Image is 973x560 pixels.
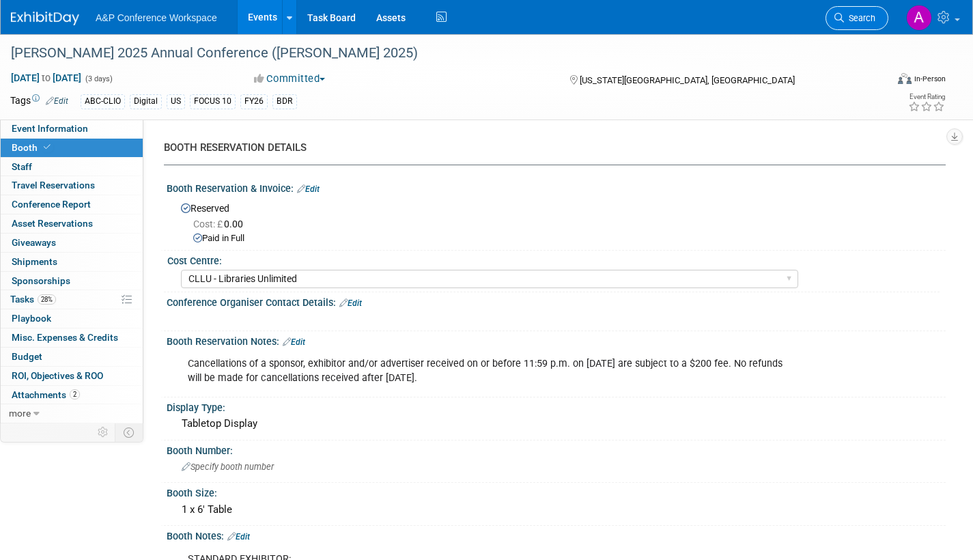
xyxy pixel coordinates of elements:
[182,462,274,472] span: Specify booth number
[40,72,53,83] span: to
[1,328,143,347] a: Misc. Expenses & Credits
[12,142,53,153] span: Booth
[70,389,80,400] span: 2
[167,526,946,544] div: Booth Notes:
[339,298,362,308] a: Edit
[240,94,268,109] div: FY26
[167,292,946,310] div: Conference Organiser Contact Details:
[12,180,95,191] span: Travel Reservations
[12,256,57,267] span: Shipments
[12,313,51,324] span: Playbook
[227,532,250,542] a: Edit
[1,234,143,252] a: Giveaways
[1,120,143,138] a: Event Information
[272,94,297,109] div: BDR
[1,253,143,271] a: Shipments
[167,397,946,415] div: Display Type:
[9,408,31,419] span: more
[12,332,118,343] span: Misc. Expenses & Credits
[1,214,143,233] a: Asset Reservations
[190,94,236,109] div: FOCUS 10
[193,219,224,229] span: Cost: £
[1,272,143,290] a: Sponsorships
[130,94,162,109] div: Digital
[177,499,935,520] div: 1 x 6' Table
[297,184,320,194] a: Edit
[167,251,940,268] div: Cost Centre:
[906,5,932,31] img: Amanda Oney
[167,178,946,196] div: Booth Reservation & Invoice:
[1,309,143,328] a: Playbook
[46,96,68,106] a: Edit
[164,141,935,155] div: BOOTH RESERVATION DETAILS
[12,123,88,134] span: Event Information
[193,232,935,245] div: Paid in Full
[1,290,143,309] a: Tasks28%
[12,389,80,400] span: Attachments
[10,294,56,305] span: Tasks
[178,350,795,391] div: Cancellations of a sponsor, exhibitor and/or advertiser received on or before 11:59 p.m. on [DATE...
[44,143,51,151] i: Booth reservation complete
[10,94,68,109] td: Tags
[12,351,42,362] span: Budget
[96,12,217,23] span: A&P Conference Workspace
[177,198,935,245] div: Reserved
[12,275,70,286] span: Sponsorships
[12,199,91,210] span: Conference Report
[167,483,946,500] div: Booth Size:
[177,413,935,434] div: Tabletop Display
[11,12,79,25] img: ExhibitDay
[12,161,32,172] span: Staff
[580,75,795,85] span: [US_STATE][GEOGRAPHIC_DATA], [GEOGRAPHIC_DATA]
[807,71,946,92] div: Event Format
[167,440,946,458] div: Booth Number:
[115,423,143,441] td: Toggle Event Tabs
[1,195,143,214] a: Conference Report
[193,219,249,229] span: 0.00
[167,94,185,109] div: US
[1,386,143,404] a: Attachments2
[898,73,912,84] img: Format-Inperson.png
[283,337,305,347] a: Edit
[12,218,93,229] span: Asset Reservations
[6,41,866,66] div: [PERSON_NAME] 2025 Annual Conference ([PERSON_NAME] 2025)
[844,13,875,23] span: Search
[38,294,56,305] span: 28%
[10,72,82,84] span: [DATE] [DATE]
[1,404,143,423] a: more
[12,370,103,381] span: ROI, Objectives & ROO
[84,74,113,83] span: (3 days)
[1,348,143,366] a: Budget
[826,6,888,30] a: Search
[81,94,125,109] div: ABC-CLIO
[91,423,115,441] td: Personalize Event Tab Strip
[1,367,143,385] a: ROI, Objectives & ROO
[1,158,143,176] a: Staff
[12,237,56,248] span: Giveaways
[914,74,946,84] div: In-Person
[249,72,330,86] button: Committed
[908,94,945,100] div: Event Rating
[1,176,143,195] a: Travel Reservations
[1,139,143,157] a: Booth
[167,331,946,349] div: Booth Reservation Notes:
